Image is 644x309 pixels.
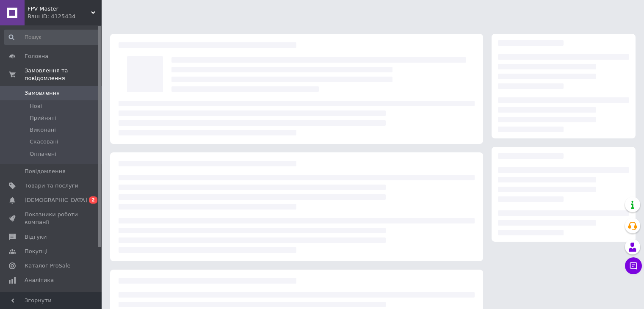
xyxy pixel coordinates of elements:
[25,182,78,190] span: Товари та послуги
[25,233,47,241] span: Відгуки
[25,52,48,60] span: Головна
[4,30,100,45] input: Пошук
[30,102,42,110] span: Нові
[28,13,102,20] div: Ваш ID: 4125434
[25,211,78,226] span: Показники роботи компанії
[28,5,91,13] span: FPV Master
[30,138,58,146] span: Скасовані
[25,89,60,97] span: Замовлення
[25,276,54,284] span: Аналітика
[25,291,78,306] span: Гаманець компанії
[25,67,102,82] span: Замовлення та повідомлення
[25,248,47,255] span: Покупці
[89,196,97,204] span: 2
[25,196,87,204] span: [DEMOGRAPHIC_DATA]
[30,126,56,134] span: Виконані
[625,257,642,274] button: Чат з покупцем
[25,262,70,270] span: Каталог ProSale
[25,168,66,175] span: Повідомлення
[30,150,56,158] span: Оплачені
[30,114,56,122] span: Прийняті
